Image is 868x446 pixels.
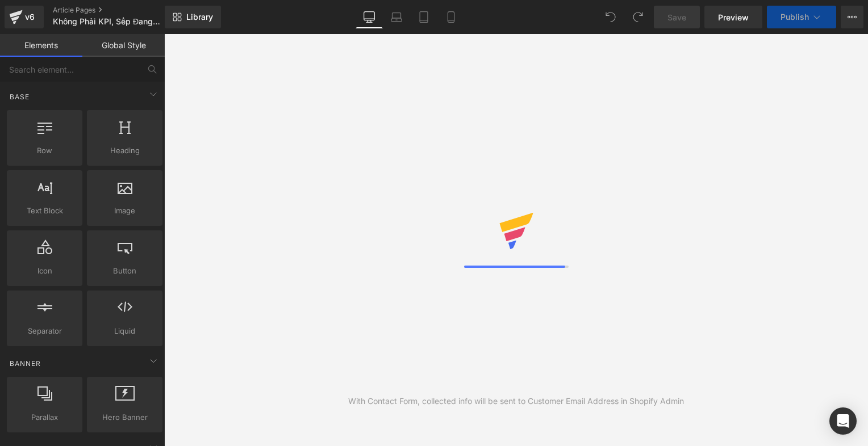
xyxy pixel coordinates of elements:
span: Hero Banner [90,411,159,423]
span: Base [9,91,31,102]
span: Publish [781,12,809,22]
button: Undo [599,6,622,28]
a: Mobile [437,6,465,28]
div: v6 [23,10,37,24]
span: Text Block [10,205,79,217]
button: Publish [767,6,836,28]
span: Icon [10,265,79,277]
span: Banner [9,358,42,369]
span: Preview [718,11,749,23]
div: Open Intercom Messenger [829,407,857,435]
a: Global Style [82,34,165,57]
a: Article Pages [53,6,183,15]
span: Không Phải KPI, Sếp Đang Quan Sát 3 Điều Này Ở Bạn (+ Cách Làm [GEOGRAPHIC_DATA]) [53,17,162,26]
span: Row [10,145,79,157]
span: Save [667,11,686,23]
a: Tablet [410,6,437,28]
span: Liquid [90,325,159,337]
a: New Library [165,6,221,28]
span: Library [186,12,213,22]
a: Desktop [356,6,383,28]
span: Heading [90,145,159,157]
a: v6 [5,6,44,28]
div: With Contact Form, collected info will be sent to Customer Email Address in Shopify Admin [348,395,684,407]
span: Separator [10,325,79,337]
span: Image [90,205,159,217]
button: More [841,6,863,28]
span: Parallax [10,411,79,423]
span: Button [90,265,159,277]
a: Laptop [383,6,410,28]
button: Redo [627,6,649,28]
a: Preview [704,6,762,28]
